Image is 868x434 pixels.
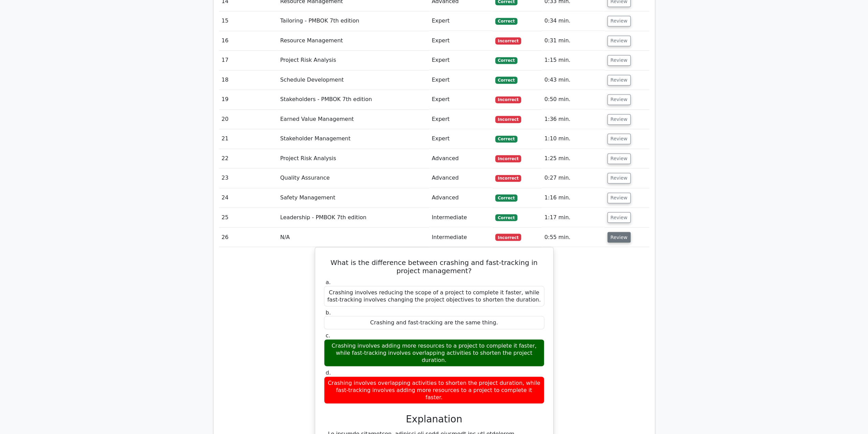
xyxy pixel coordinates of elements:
[324,316,544,329] div: Crashing and fast-tracking are the same thing.
[277,188,429,208] td: Safety Management
[429,110,492,129] td: Expert
[326,369,331,376] span: d.
[277,208,429,227] td: Leadership - PMBOK 7th edition
[495,76,517,83] span: Correct
[607,36,631,46] button: Review
[495,57,517,64] span: Correct
[607,193,631,203] button: Review
[219,11,278,31] td: 15
[542,51,604,70] td: 1:15 min.
[324,376,544,404] div: Crashing involves overlapping activities to shorten the project duration, while fast-tracking inv...
[495,136,517,142] span: Correct
[542,129,604,149] td: 1:10 min.
[323,258,545,275] h5: What is the difference between crashing and fast-tracking in project management?
[429,188,492,208] td: Advanced
[429,11,492,31] td: Expert
[429,31,492,51] td: Expert
[219,70,278,90] td: 18
[542,11,604,31] td: 0:34 min.
[277,149,429,168] td: Project Risk Analysis
[495,214,517,221] span: Correct
[607,16,631,26] button: Review
[219,188,278,208] td: 24
[219,168,278,188] td: 23
[495,234,521,240] span: Incorrect
[495,155,521,162] span: Incorrect
[219,149,278,168] td: 22
[277,31,429,51] td: Resource Management
[429,90,492,109] td: Expert
[219,31,278,51] td: 16
[277,227,429,247] td: N/A
[607,75,631,85] button: Review
[326,279,331,285] span: a.
[219,227,278,247] td: 26
[429,70,492,90] td: Expert
[429,149,492,168] td: Advanced
[277,168,429,188] td: Quality Assurance
[277,129,429,149] td: Stakeholder Management
[607,153,631,164] button: Review
[429,168,492,188] td: Advanced
[219,110,278,129] td: 20
[495,116,521,123] span: Incorrect
[607,114,631,125] button: Review
[219,90,278,109] td: 19
[542,227,604,247] td: 0:55 min.
[429,208,492,227] td: Intermediate
[542,70,604,90] td: 0:43 min.
[542,90,604,109] td: 0:50 min.
[542,110,604,129] td: 1:36 min.
[495,37,521,44] span: Incorrect
[324,339,544,366] div: Crashing involves adding more resources to a project to complete it faster, while fast-tracking i...
[219,129,278,149] td: 21
[607,232,631,242] button: Review
[277,90,429,109] td: Stakeholders - PMBOK 7th edition
[607,173,631,183] button: Review
[542,168,604,188] td: 0:27 min.
[495,194,517,201] span: Correct
[607,55,631,66] button: Review
[495,18,517,25] span: Correct
[277,70,429,90] td: Schedule Development
[607,134,631,144] button: Review
[542,149,604,168] td: 1:25 min.
[277,110,429,129] td: Earned Value Management
[324,286,544,306] div: Crashing involves reducing the scope of a project to complete it faster, while fast-tracking invo...
[277,51,429,70] td: Project Risk Analysis
[542,31,604,51] td: 0:31 min.
[328,413,540,425] h3: Explanation
[542,188,604,208] td: 1:16 min.
[219,208,278,227] td: 25
[277,11,429,31] td: Tailoring - PMBOK 7th edition
[607,212,631,223] button: Review
[495,96,521,103] span: Incorrect
[326,332,330,338] span: c.
[326,309,331,316] span: b.
[607,94,631,105] button: Review
[495,175,521,182] span: Incorrect
[429,129,492,149] td: Expert
[542,208,604,227] td: 1:17 min.
[429,227,492,247] td: Intermediate
[219,51,278,70] td: 17
[429,51,492,70] td: Expert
